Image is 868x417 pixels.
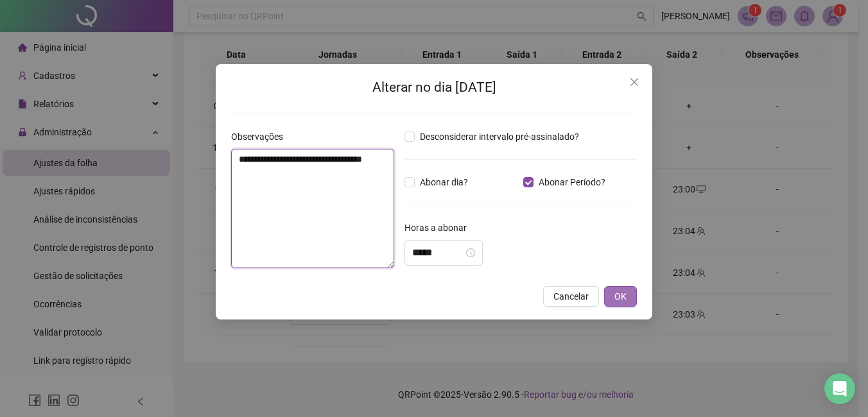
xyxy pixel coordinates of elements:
div: Open Intercom Messenger [824,373,855,404]
label: Horas a abonar [404,221,475,235]
span: close [629,77,639,87]
button: Cancelar [543,286,599,307]
h2: Alterar no dia [DATE] [231,77,637,98]
span: OK [614,289,627,303]
span: Cancelar [553,289,589,303]
button: OK [604,286,637,307]
button: Close [624,72,645,92]
span: Abonar Período? [534,175,611,189]
label: Observações [231,130,291,144]
span: Desconsiderar intervalo pré-assinalado? [415,130,584,144]
span: Abonar dia? [415,175,473,189]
